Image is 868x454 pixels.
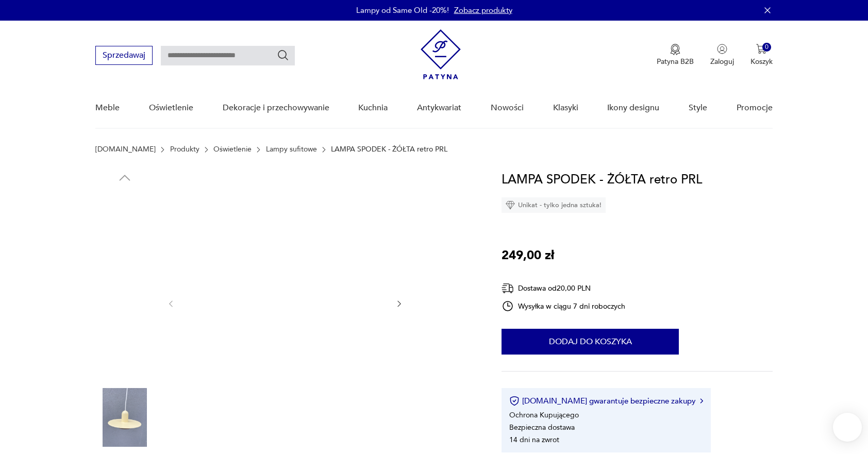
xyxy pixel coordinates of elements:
p: Koszyk [750,57,773,66]
li: Bezpieczna dostawa [509,423,575,432]
li: Ochrona Kupującego [509,410,579,420]
img: Ikona dostawy [502,282,514,295]
a: [DOMAIN_NAME] [95,145,156,154]
p: Patyna B2B [657,57,694,66]
img: Zdjęcie produktu LAMPA SPODEK - ŻÓŁTA retro PRL [95,191,154,249]
div: Dostawa od 20,00 PLN [502,282,625,295]
img: Zdjęcie produktu LAMPA SPODEK - ŻÓŁTA retro PRL [95,257,154,315]
a: Style [689,88,707,128]
iframe: Smartsupp widget button [833,413,862,442]
button: Zaloguj [710,44,734,66]
button: [DOMAIN_NAME] gwarantuje bezpieczne zakupy [509,396,703,406]
a: Ikony designu [607,88,659,128]
a: Dekoracje i przechowywanie [223,88,329,128]
img: Zdjęcie produktu LAMPA SPODEK - ŻÓŁTA retro PRL [186,170,385,435]
a: Klasyki [553,88,578,128]
a: Produkty [170,145,199,154]
a: Oświetlenie [149,88,193,128]
p: Lampy od Same Old -20%! [356,5,449,15]
div: 0 [762,43,771,52]
li: 14 dni na zwrot [509,435,559,445]
button: 0Koszyk [750,44,773,66]
button: Patyna B2B [657,44,694,66]
a: Zobacz produkty [454,5,512,15]
a: Oświetlenie [213,145,252,154]
a: Antykwariat [417,88,461,128]
img: Zdjęcie produktu LAMPA SPODEK - ŻÓŁTA retro PRL [95,388,154,447]
img: Ikona medalu [670,44,680,55]
img: Ikonka użytkownika [717,44,727,54]
button: Szukaj [277,49,289,61]
h1: LAMPA SPODEK - ŻÓŁTA retro PRL [502,170,702,190]
p: 249,00 zł [502,246,554,265]
div: Wysyłka w ciągu 7 dni roboczych [502,300,625,312]
p: LAMPA SPODEK - ŻÓŁTA retro PRL [331,145,447,154]
button: Dodaj do koszyka [502,329,679,355]
a: Ikona medaluPatyna B2B [657,44,694,66]
a: Kuchnia [358,88,388,128]
button: Sprzedawaj [95,46,153,65]
a: Meble [95,88,120,128]
a: Promocje [737,88,773,128]
img: Zdjęcie produktu LAMPA SPODEK - ŻÓŁTA retro PRL [95,322,154,381]
img: Ikona certyfikatu [509,396,520,406]
p: Zaloguj [710,57,734,66]
a: Lampy sufitowe [266,145,317,154]
a: Sprzedawaj [95,53,153,60]
img: Patyna - sklep z meblami i dekoracjami vintage [421,29,461,79]
img: Ikona strzałki w prawo [700,398,703,403]
img: Ikona diamentu [506,200,515,210]
div: Unikat - tylko jedna sztuka! [502,197,606,213]
a: Nowości [491,88,524,128]
img: Ikona koszyka [756,44,766,54]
